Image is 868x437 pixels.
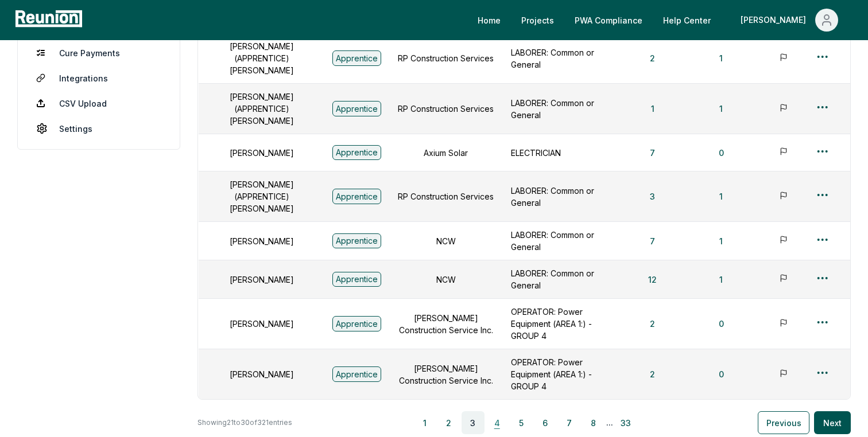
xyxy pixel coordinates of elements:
[511,46,617,71] p: LABORER: Common or General
[641,47,664,70] button: 2
[710,141,733,164] button: 0
[731,9,847,32] button: [PERSON_NAME]
[582,411,605,434] button: 8
[511,229,617,253] p: LABORER: Common or General
[710,47,732,70] button: 1
[641,229,664,252] button: 7
[199,260,325,299] td: [PERSON_NAME]
[199,84,325,134] td: [PERSON_NAME] (APPRENTICE) [PERSON_NAME]
[332,101,381,116] div: Apprentice
[565,9,652,32] a: PWA Compliance
[27,41,170,64] a: Cure Payments
[710,185,732,208] button: 1
[388,134,504,171] td: Axium Solar
[534,411,557,434] button: 6
[332,233,381,248] div: Apprentice
[758,411,809,434] button: Previous
[413,411,436,434] button: 1
[27,92,170,115] a: CSV Upload
[388,33,504,84] td: RP Construction Services
[199,299,325,349] td: [PERSON_NAME]
[486,411,509,434] button: 4
[710,268,732,291] button: 1
[27,67,170,89] a: Integrations
[511,267,617,291] p: LABORER: Common or General
[710,229,732,252] button: 1
[641,185,664,208] button: 3
[606,416,613,430] span: ...
[388,84,504,134] td: RP Construction Services
[642,97,664,120] button: 1
[332,145,381,160] div: Apprentice
[510,411,533,434] button: 5
[641,363,664,386] button: 2
[639,268,666,291] button: 12
[437,411,460,434] button: 2
[332,316,381,331] div: Apprentice
[462,411,485,434] button: 3
[332,189,381,204] div: Apprentice
[332,50,381,65] div: Apprentice
[388,349,504,400] td: [PERSON_NAME] Construction Service Inc.
[512,9,563,32] a: Projects
[388,222,504,260] td: NCW
[199,134,325,171] td: [PERSON_NAME]
[388,260,504,299] td: NCW
[814,411,851,434] button: Next
[558,411,581,434] button: 7
[614,411,637,434] button: 33
[511,306,617,342] p: OPERATOR: Power Equipment (AREA 1:) - GROUP 4
[468,9,510,32] a: Home
[332,366,381,381] div: Apprentice
[741,9,811,32] div: [PERSON_NAME]
[710,97,732,120] button: 1
[511,185,617,209] p: LABORER: Common or General
[388,171,504,222] td: RP Construction Services
[27,117,170,140] a: Settings
[654,9,720,32] a: Help Center
[511,356,617,392] p: OPERATOR: Power Equipment (AREA 1:) - GROUP 4
[199,222,325,260] td: [PERSON_NAME]
[199,33,325,84] td: [PERSON_NAME] (APPRENTICE) [PERSON_NAME]
[199,171,325,222] td: [PERSON_NAME] (APPRENTICE) [PERSON_NAME]
[511,147,617,159] p: ELECTRICIAN
[388,299,504,349] td: [PERSON_NAME] Construction Service Inc.
[332,272,381,287] div: Apprentice
[710,313,733,335] button: 0
[641,141,664,164] button: 7
[641,313,664,335] button: 2
[197,417,292,428] p: Showing 21 to 30 of 321 entries
[199,349,325,400] td: [PERSON_NAME]
[710,363,733,386] button: 0
[511,97,617,121] p: LABORER: Common or General
[468,9,857,32] nav: Main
